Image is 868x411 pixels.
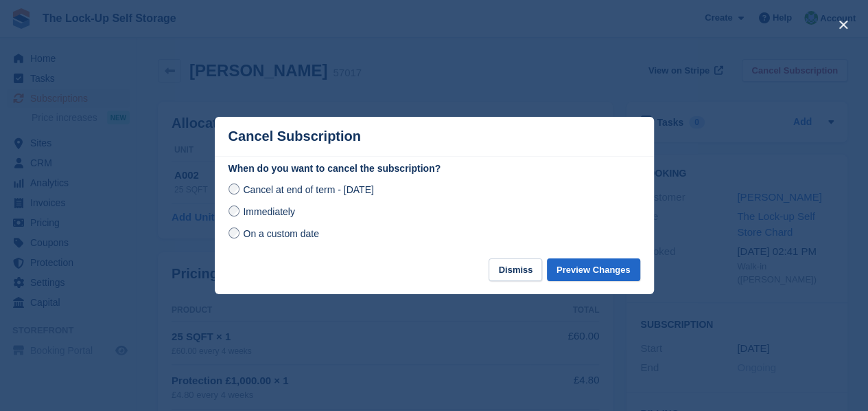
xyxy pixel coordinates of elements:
button: close [832,14,854,36]
input: Cancel at end of term - [DATE] [228,184,239,195]
label: When do you want to cancel the subscription? [228,162,640,176]
input: Immediately [228,205,239,216]
span: Immediately [243,206,294,217]
button: Preview Changes [547,258,640,281]
input: On a custom date [228,227,239,238]
span: Cancel at end of term - [DATE] [243,184,373,195]
span: On a custom date [243,228,319,239]
button: Dismiss [489,258,542,281]
p: Cancel Subscription [228,129,361,144]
